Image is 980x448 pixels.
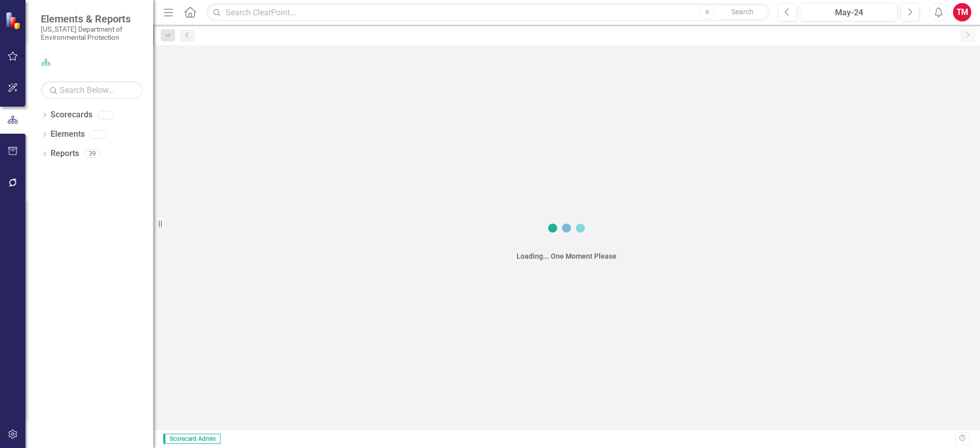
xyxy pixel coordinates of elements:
[41,13,143,25] span: Elements & Reports
[953,3,971,21] button: TM
[51,148,79,160] a: Reports
[207,4,770,21] input: Search ClearPoint...
[803,7,894,19] div: May-24
[41,25,143,42] small: [US_STATE] Department of Environmental Protection
[41,81,143,99] input: Search Below...
[731,8,753,16] span: Search
[5,12,23,30] img: ClearPoint Strategy
[51,109,92,121] a: Scorecards
[800,3,898,21] button: May-24
[51,129,85,140] a: Elements
[84,150,101,158] div: 39
[163,434,220,444] span: Scorecard Admin
[517,251,617,261] div: Loading... One Moment Please
[717,5,768,19] button: Search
